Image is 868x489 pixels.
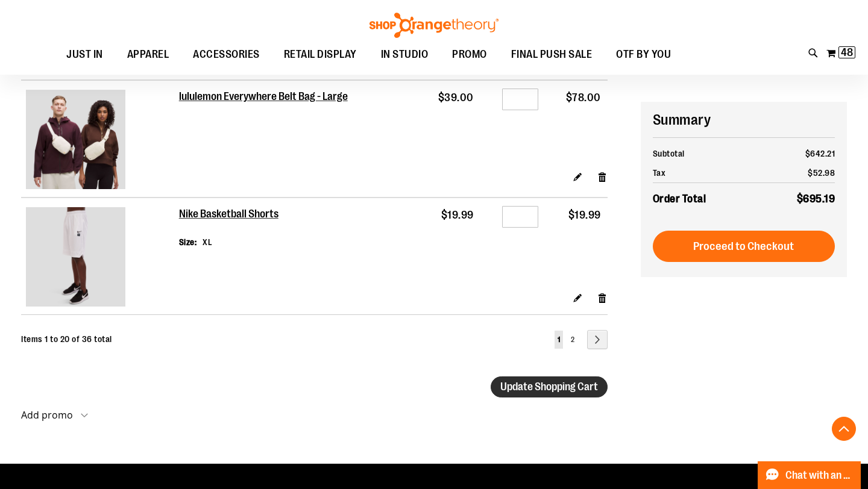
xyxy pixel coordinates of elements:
a: APPAREL [115,41,181,69]
span: Update Shopping Cart [500,381,598,393]
span: $642.21 [805,149,835,158]
span: $39.00 [438,92,474,104]
a: PROMO [440,41,499,69]
a: IN STUDIO [369,41,441,69]
a: OTF BY YOU [604,41,683,69]
strong: Order Total [653,190,706,207]
button: Chat with an Expert [758,461,861,489]
span: $52.98 [808,168,835,178]
span: $19.99 [441,209,474,221]
strong: Add promo [21,408,73,422]
a: Remove item [597,170,608,183]
span: PROMO [452,41,487,68]
a: 2 [568,331,577,349]
a: RETAIL DISPLAY [272,41,369,69]
dd: XL [203,236,212,248]
span: Chat with an Expert [785,470,854,481]
button: Update Shopping Cart [491,376,608,397]
a: Nike Basketball Shorts [179,208,280,221]
img: Shop Orangetheory [368,13,500,38]
span: 48 [841,46,853,58]
span: Proceed to Checkout [693,240,794,253]
a: JUST IN [54,41,115,69]
button: Add promo [21,410,88,427]
th: Tax [653,163,764,183]
a: FINAL PUSH SALE [499,41,605,69]
a: Nike Basketball Shorts [26,207,174,310]
span: $19.99 [568,209,601,221]
span: Items 1 to 20 of 36 total [21,334,112,344]
span: $78.00 [566,92,601,104]
span: APPAREL [127,41,169,68]
a: lululemon Everywhere Belt Bag - Large [179,90,350,104]
span: JUST IN [66,41,103,68]
a: ACCESSORIES [181,41,272,69]
span: IN STUDIO [381,41,429,68]
span: ACCESSORIES [193,41,260,68]
img: lululemon Everywhere Belt Bag - Large [26,90,125,189]
span: RETAIL DISPLAY [284,41,357,68]
a: lululemon Everywhere Belt Bag - Large [26,90,174,192]
a: Remove item [597,291,608,304]
h2: Summary [653,110,835,130]
img: Nike Basketball Shorts [26,207,125,307]
span: 2 [571,335,574,344]
th: Subtotal [653,144,764,163]
dt: Size [179,236,197,248]
button: Proceed to Checkout [653,231,835,262]
button: Back To Top [832,417,856,441]
span: FINAL PUSH SALE [511,41,593,68]
span: OTF BY YOU [616,41,671,68]
span: $695.19 [797,193,835,205]
span: 1 [558,335,560,344]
